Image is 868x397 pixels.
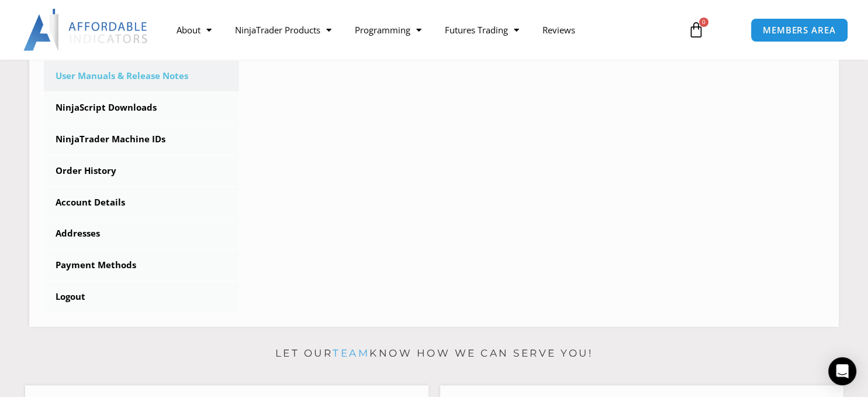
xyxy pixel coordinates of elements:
[828,357,856,385] div: Open Intercom Messenger
[333,347,369,359] a: team
[44,156,239,186] a: Order History
[44,250,239,280] a: Payment Methods
[44,218,239,249] a: Addresses
[44,282,239,312] a: Logout
[699,18,708,27] span: 0
[25,344,843,363] p: Let our know how we can serve you!
[751,18,848,42] a: MEMBERS AREA
[44,93,239,123] a: NinjaScript Downloads
[531,16,587,43] a: Reviews
[223,16,343,43] a: NinjaTrader Products
[763,26,836,35] span: MEMBERS AREA
[343,16,433,43] a: Programming
[23,9,149,51] img: LogoAI | Affordable Indicators – NinjaTrader
[44,29,239,312] nav: Account pages
[433,16,531,43] a: Futures Trading
[44,61,239,91] a: User Manuals & Release Notes
[165,16,677,43] nav: Menu
[44,187,239,218] a: Account Details
[44,124,239,155] a: NinjaTrader Machine IDs
[670,13,722,47] a: 0
[165,16,223,43] a: About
